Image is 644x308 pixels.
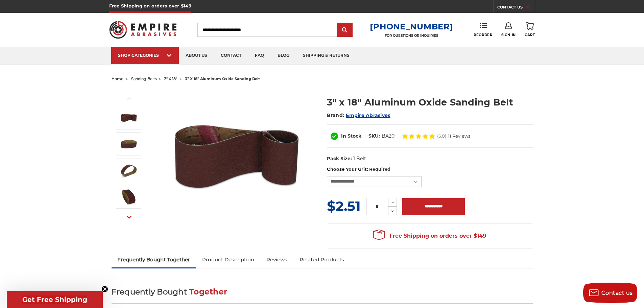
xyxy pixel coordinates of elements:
[120,136,137,152] img: 3" x 18" Sanding Belt - Aluminum Oxide
[121,91,137,106] button: Previous
[474,33,492,37] span: Reorder
[109,17,177,43] img: Empire Abrasives
[214,47,248,64] a: contact
[497,3,535,13] a: CONTACT US
[120,109,137,126] img: 3" x 18" Aluminum Oxide Sanding Belt
[120,162,137,179] img: 3" x 18" AOX Sanding Belt
[296,47,356,64] a: shipping & returns
[370,33,453,38] p: FOR QUESTIONS OR INQUIRIES
[248,47,271,64] a: faq
[525,22,535,37] a: Cart
[22,295,87,304] span: Get Free Shipping
[437,134,446,138] span: (5.0)
[189,287,227,297] span: Together
[327,166,533,173] label: Choose Your Grit:
[120,188,137,205] img: 3" x 18" Sanding Belt - AOX
[271,47,296,64] a: blog
[327,198,361,214] span: $2.51
[501,33,516,37] span: Sign In
[327,96,533,109] h1: 3" x 18" Aluminum Oxide Sanding Belt
[373,229,486,243] span: Free Shipping on orders over $149
[185,76,260,81] span: 3" x 18" aluminum oxide sanding belt
[112,76,123,81] a: home
[131,76,157,81] a: sanding belts
[260,252,293,267] a: Reviews
[369,166,390,172] small: Required
[583,283,637,303] button: Contact us
[370,22,453,31] a: [PHONE_NUMBER]
[101,286,108,292] button: Close teaser
[525,33,535,37] span: Cart
[327,112,344,118] span: Brand:
[196,252,260,267] a: Product Description
[353,155,366,162] dd: 1 Belt
[118,53,172,58] div: SHOP CATEGORIES
[112,252,196,267] a: Frequently Bought Together
[338,23,352,37] input: Submit
[179,47,214,64] a: about us
[601,290,633,296] span: Contact us
[474,22,492,37] a: Reorder
[346,112,390,118] a: Empire Abrasives
[121,210,137,224] button: Next
[169,89,305,224] img: 3" x 18" Aluminum Oxide Sanding Belt
[341,133,361,139] span: In Stock
[448,134,470,138] span: 11 Reviews
[327,155,352,162] dt: Pack Size:
[293,252,350,267] a: Related Products
[368,133,380,140] dt: SKU:
[7,291,103,308] div: Get Free ShippingClose teaser
[112,287,187,297] span: Frequently Bought
[382,133,395,140] dd: BA20
[164,76,177,81] a: 3" x 18"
